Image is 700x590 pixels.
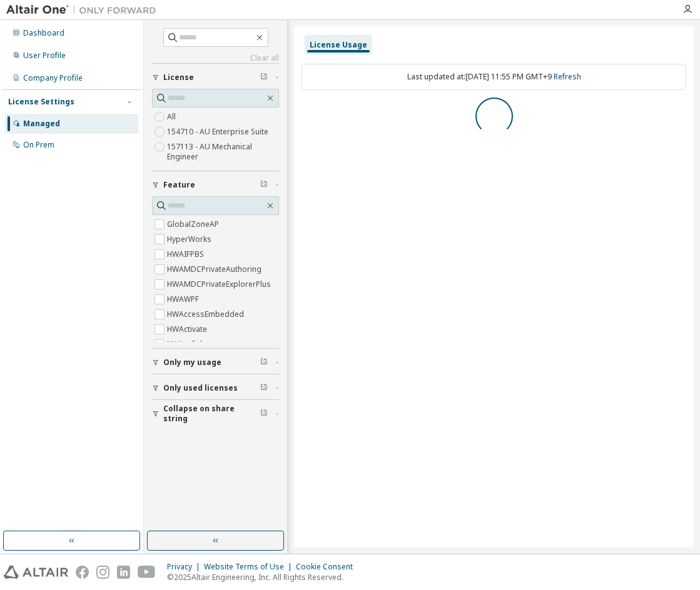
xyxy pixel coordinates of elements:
[204,562,296,572] div: Website Terms of Use
[167,232,214,247] label: HyperWorks
[152,349,279,376] button: Only my usage
[167,337,207,352] label: HWAcufwh
[23,28,64,38] div: Dashboard
[6,4,163,16] img: Altair One
[23,73,83,83] div: Company Profile
[167,322,210,337] label: HWActivate
[167,292,201,307] label: HWAWPF
[76,566,89,579] img: facebook.svg
[163,404,260,424] span: Collapse on share string
[167,277,273,292] label: HWAMDCPrivateExplorerPlus
[554,71,581,82] a: Refresh
[96,566,109,579] img: instagram.svg
[8,97,74,107] div: License Settings
[167,262,264,277] label: HWAMDCPrivateAuthoring
[310,40,367,50] div: License Usage
[152,171,279,199] button: Feature
[23,51,66,61] div: User Profile
[167,109,178,124] label: All
[163,180,195,190] span: Feature
[138,566,156,579] img: youtube.svg
[296,562,360,572] div: Cookie Consent
[152,374,279,402] button: Only used licenses
[152,400,279,427] button: Collapse on share string
[4,566,68,579] img: altair_logo.svg
[302,64,686,90] div: Last updated at: [DATE] 11:55 PM GMT+9
[167,124,271,139] label: 154710 - AU Enterprise Suite
[260,72,268,82] span: Clear filter
[167,572,360,582] p: © 2025 Altair Engineering, Inc. All Rights Reserved.
[260,383,268,393] span: Clear filter
[260,180,268,190] span: Clear filter
[167,217,221,232] label: GlobalZoneAP
[167,247,206,262] label: HWAIFPBS
[23,119,60,129] div: Managed
[23,140,54,150] div: On Prem
[167,307,246,322] label: HWAccessEmbedded
[152,64,279,91] button: License
[167,562,204,572] div: Privacy
[260,409,268,419] span: Clear filter
[260,357,268,367] span: Clear filter
[163,357,221,367] span: Only my usage
[117,566,130,579] img: linkedin.svg
[163,72,194,82] span: License
[163,383,238,393] span: Only used licenses
[152,53,279,63] a: Clear all
[167,139,279,164] label: 157113 - AU Mechanical Engineer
